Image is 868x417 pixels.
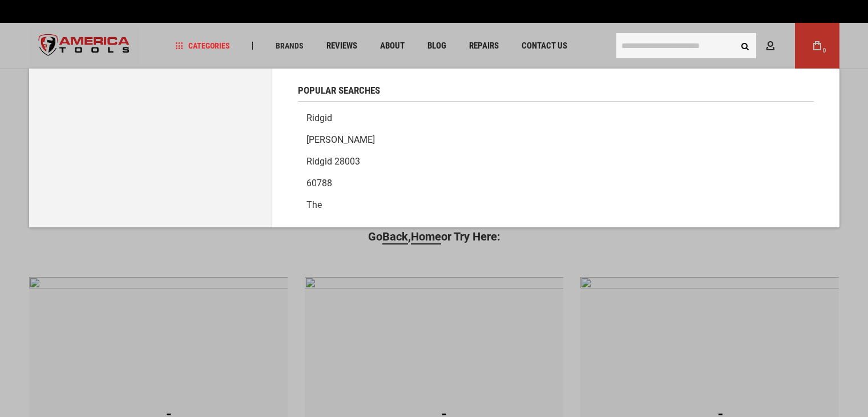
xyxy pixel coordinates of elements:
a: Categories [170,38,235,54]
a: Brands [271,38,309,54]
span: Popular Searches [298,86,380,95]
span: Categories [175,42,230,50]
a: Ridgid [298,107,814,129]
button: Search [734,35,756,57]
span: Brands [276,42,304,50]
a: [PERSON_NAME] [298,129,814,151]
a: Ridgid 28003 [298,151,814,173]
a: The [298,194,814,216]
a: 60788 [298,173,814,194]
